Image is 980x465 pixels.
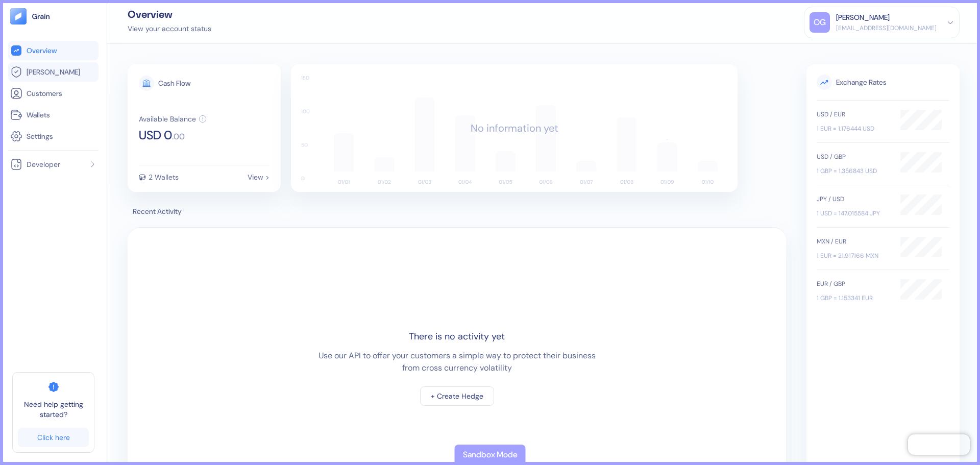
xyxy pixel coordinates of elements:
span: . 00 [172,133,185,141]
div: 1 GBP = 1.153341 EUR [817,293,890,303]
div: Available Balance [139,115,196,123]
div: Overview [128,9,211,19]
a: Settings [10,130,96,142]
a: Overview [10,44,96,57]
div: EUR / GBP [817,279,890,288]
img: logo [32,13,51,20]
div: 2 Wallets [149,174,179,181]
span: [PERSON_NAME] [27,67,80,77]
button: Available Balance [139,115,207,123]
span: Recent Activity [128,206,786,217]
div: 1 EUR = 1.176444 USD [817,124,890,133]
div: [PERSON_NAME] [836,12,890,23]
a: Click here [18,428,89,447]
div: Use our API to offer your customers a simple way to protect their business from cross currency vo... [316,350,597,374]
iframe: Chatra live chat [908,434,970,455]
div: Click here [37,434,70,441]
a: Wallets [10,109,96,121]
span: Developer [27,159,60,169]
span: Settings [27,131,53,141]
div: USD / GBP [817,152,890,161]
div: 1 GBP = 1.356843 USD [817,166,890,176]
div: 1 EUR = 21.917166 MXN [817,251,890,260]
div: View your account status [128,23,211,34]
button: + Create Hedge [420,386,494,406]
span: USD 0 [139,129,172,141]
div: There is no activity yet [409,330,505,344]
div: JPY / USD [817,194,890,204]
span: Need help getting started? [18,399,89,420]
div: OG [810,12,830,33]
span: Overview [27,45,57,56]
span: Wallets [27,110,50,120]
img: logo-tablet-V2.svg [10,8,27,25]
span: Customers [27,88,62,99]
div: + Create Hedge [431,393,483,400]
div: [EMAIL_ADDRESS][DOMAIN_NAME] [836,23,937,33]
a: Customers [10,87,96,100]
div: MXN / EUR [817,237,890,246]
div: View > [248,174,269,181]
div: No information yet [471,120,558,136]
div: USD / EUR [817,110,890,119]
div: Sandbox Mode [463,449,518,461]
div: Cash Flow [158,80,190,87]
div: 1 USD = 147.015584 JPY [817,209,890,218]
span: Exchange Rates [817,75,949,90]
a: [PERSON_NAME] [10,66,96,78]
